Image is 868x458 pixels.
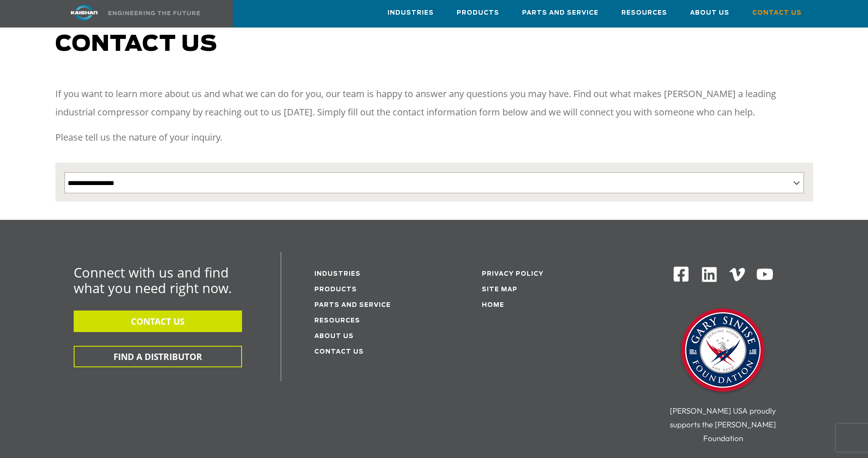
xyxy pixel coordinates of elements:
[55,85,813,121] p: If you want to learn more about us and what we can do for you, our team is happy to answer any qu...
[74,263,232,297] span: Connect with us and find what you need right now.
[729,268,745,281] img: Vimeo
[55,128,813,147] p: Please tell us the nature of your inquiry.
[482,271,544,277] a: Privacy Policy
[55,33,217,55] span: Contact us
[74,311,242,332] button: CONTACT US
[108,11,200,15] img: Engineering the future
[457,8,499,18] span: Products
[621,8,667,18] span: Resources
[756,266,774,284] img: Youtube
[621,0,667,25] a: Resources
[670,406,776,443] span: [PERSON_NAME] USA proudly supports the [PERSON_NAME] Foundation
[522,8,598,18] span: Parts and Service
[673,266,690,283] img: Facebook
[457,0,499,25] a: Products
[314,271,361,277] a: Industries
[701,266,718,284] img: Linkedin
[388,8,434,18] span: Industries
[314,318,360,324] a: Resources
[50,5,119,21] img: kaishan logo
[677,305,769,397] img: Gary Sinise Foundation
[690,8,729,18] span: About Us
[74,346,242,367] button: FIND A DISTRIBUTOR
[522,0,598,25] a: Parts and Service
[314,287,357,293] a: Products
[752,0,802,25] a: Contact Us
[482,287,518,293] a: Site Map
[314,349,364,355] a: Contact Us
[388,0,434,25] a: Industries
[314,302,391,308] a: Parts and service
[314,333,354,339] a: About Us
[482,302,504,308] a: Home
[690,0,729,25] a: About Us
[752,8,802,18] span: Contact Us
